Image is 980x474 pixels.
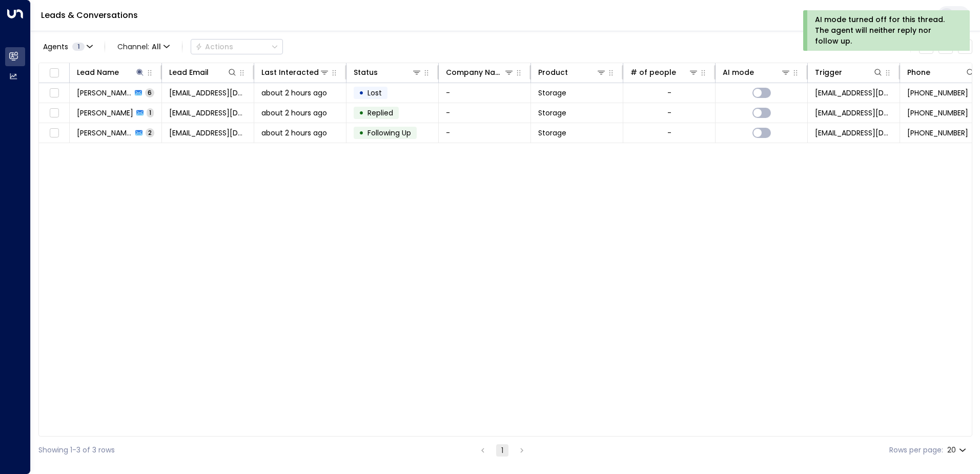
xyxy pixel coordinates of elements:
span: leads@space-station.co.uk [815,88,892,98]
span: about 2 hours ago [261,128,327,138]
span: 1 [147,108,154,117]
span: about 2 hours ago [261,88,327,98]
div: Lead Email [169,66,237,78]
div: - [667,108,671,118]
div: Lead Email [169,66,209,78]
span: Agents [43,43,68,50]
div: Product [538,66,568,78]
span: Khalil Ghandour [77,108,133,118]
span: Storage [538,108,566,118]
span: leads@space-station.co.uk [815,108,892,118]
div: Phone [907,66,975,78]
span: ali_1995@hotmail.co.uk [169,128,247,138]
div: • [359,124,364,142]
td: - [439,83,531,103]
span: Replied [367,108,393,118]
div: AI mode [723,66,754,78]
span: 6 [145,88,154,97]
div: Showing 1-3 of 3 rows [38,445,115,456]
div: 20 [947,443,968,458]
td: - [439,103,531,123]
div: • [359,84,364,102]
div: - [667,88,671,98]
span: Khalil Ghandour [77,128,132,138]
span: +447799225667 [907,108,968,118]
span: Storage [538,88,566,98]
div: Lead Name [77,66,145,78]
button: page 1 [496,444,508,457]
button: Channel:All [113,39,174,54]
span: Following Up [367,128,411,138]
span: ali_1995@hotmail.co.uk [169,108,247,118]
label: Rows per page: [889,445,943,456]
span: Toggle select row [48,87,60,100]
span: Toggle select row [48,107,60,120]
span: Channel: [113,39,174,54]
button: Agents1 [38,39,96,54]
div: AI mode turned off for this thread. The agent will neither reply nor follow up. [815,14,956,47]
div: Product [538,66,606,78]
div: Actions [195,42,233,51]
div: Last Interacted [261,66,319,78]
span: Toggle select all [48,67,60,80]
nav: pagination navigation [476,444,528,457]
div: - [667,128,671,138]
div: Last Interacted [261,66,330,78]
div: # of people [630,66,699,78]
div: Button group with a nested menu [191,39,283,54]
span: about 2 hours ago [261,108,327,118]
div: Trigger [815,66,842,78]
div: Phone [907,66,930,78]
span: 2 [146,128,154,137]
div: Status [354,66,378,78]
span: Storage [538,128,566,138]
div: AI mode [723,66,791,78]
div: Company Name [446,66,504,78]
div: Trigger [815,66,883,78]
div: Lead Name [77,66,119,78]
span: Lost [367,88,382,98]
button: Actions [191,39,283,54]
div: • [359,104,364,122]
div: Company Name [446,66,514,78]
span: ali_1995@hotmail.co.uk [169,88,247,98]
span: All [152,43,161,51]
div: Status [354,66,422,78]
div: # of people [630,66,676,78]
span: +447799225667 [907,88,968,98]
td: - [439,123,531,143]
span: 1 [72,43,85,51]
span: leads@space-station.co.uk [815,128,892,138]
a: Leads & Conversations [41,9,138,21]
span: Toggle select row [48,127,60,140]
span: +447799225667 [907,128,968,138]
span: Khalil Ghandour [77,88,132,98]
